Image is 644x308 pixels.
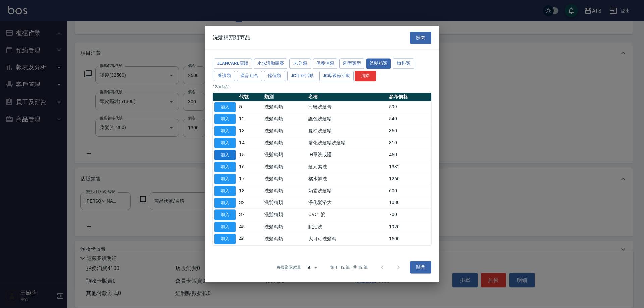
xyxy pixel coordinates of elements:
[237,93,263,101] th: 代號
[214,234,236,244] button: 加入
[355,71,376,81] button: 清除
[263,161,307,173] td: 洗髮精類
[387,101,431,113] td: 599
[387,233,431,245] td: 1500
[339,58,364,69] button: 造型類型
[307,185,387,197] td: 奶霜洗髮精
[237,221,263,233] td: 45
[214,114,236,124] button: 加入
[263,173,307,185] td: 洗髮精類
[214,150,236,160] button: 加入
[387,197,431,209] td: 1080
[307,233,387,245] td: 大可可洗髮精
[387,185,431,197] td: 600
[237,197,263,209] td: 32
[214,174,236,184] button: 加入
[237,113,263,125] td: 12
[307,197,387,209] td: 淨化髮浴大
[410,32,431,44] button: 關閉
[393,58,414,69] button: 物料類
[313,58,338,69] button: 保養油類
[410,261,431,274] button: 關閉
[237,101,263,113] td: 5
[307,125,387,137] td: 夏柚洗髮精
[307,137,387,149] td: 螯化洗髮精洗髮精
[263,221,307,233] td: 洗髮精類
[277,264,301,270] p: 每頁顯示數量
[214,102,236,112] button: 加入
[237,185,263,197] td: 18
[387,173,431,185] td: 1260
[307,149,387,161] td: IH單洗或護
[387,137,431,149] td: 810
[237,209,263,221] td: 37
[213,34,250,41] span: 洗髮精類類商品
[214,71,235,81] button: 養護類
[237,161,263,173] td: 16
[387,125,431,137] td: 360
[214,186,236,196] button: 加入
[263,197,307,209] td: 洗髮精類
[289,58,311,69] button: 未分類
[387,113,431,125] td: 540
[263,101,307,113] td: 洗髮精類
[263,93,307,101] th: 類別
[264,71,285,81] button: 儲值類
[307,93,387,101] th: 名稱
[307,209,387,221] td: OVC1號
[387,93,431,101] th: 參考價格
[263,149,307,161] td: 洗髮精類
[307,113,387,125] td: 護色洗髮精
[387,149,431,161] td: 450
[214,222,236,232] button: 加入
[387,221,431,233] td: 1920
[307,173,387,185] td: 橘水鮮洗
[214,210,236,220] button: 加入
[263,137,307,149] td: 洗髮精類
[287,71,317,81] button: JC年終活動
[237,233,263,245] td: 46
[237,137,263,149] td: 14
[387,161,431,173] td: 1332
[263,125,307,137] td: 洗髮精類
[307,161,387,173] td: 髮元素洗
[254,58,287,69] button: 水水活動競賽
[263,209,307,221] td: 洗髮精類
[237,173,263,185] td: 17
[214,138,236,148] button: 加入
[330,264,368,270] p: 第 1–12 筆 共 12 筆
[263,113,307,125] td: 洗髮精類
[307,221,387,233] td: 賦活洗
[214,162,236,172] button: 加入
[304,258,320,276] div: 50
[237,125,263,137] td: 13
[263,185,307,197] td: 洗髮精類
[387,209,431,221] td: 700
[214,198,236,208] button: 加入
[214,58,252,69] button: JeanCare店販
[366,58,391,69] button: 洗髮精類
[307,101,387,113] td: 海鹽洗髮膏
[319,71,354,81] button: JC母親節活動
[237,71,262,81] button: 產品組合
[263,233,307,245] td: 洗髮精類
[214,126,236,136] button: 加入
[213,84,431,90] p: 12 項商品
[237,149,263,161] td: 15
